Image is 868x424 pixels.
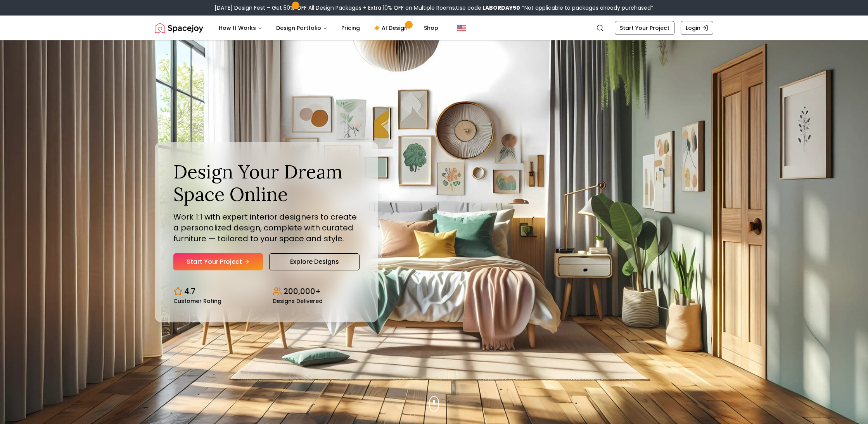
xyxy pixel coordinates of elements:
a: Pricing [335,20,366,36]
span: Use code: [456,4,520,12]
small: Designs Delivered [273,298,323,304]
p: Work 1:1 with expert interior designers to create a personalized design, complete with curated fu... [173,211,360,244]
p: 4.7 [184,286,195,297]
a: Login [681,21,713,35]
a: Start Your Project [615,21,674,35]
nav: Main [213,20,444,36]
a: Explore Designs [269,253,360,270]
h1: Design Your Dream Space Online [173,161,360,205]
b: LABORDAY50 [482,4,520,12]
img: Spacejoy Logo [155,20,203,36]
div: [DATE] Design Fest – Get 50% OFF All Design Packages + Extra 10% OFF on Multiple Rooms. [214,4,654,12]
a: AI Design [368,20,416,36]
p: 200,000+ [284,286,321,297]
a: Shop [418,20,444,36]
span: *Not applicable to packages already purchased* [520,4,654,12]
small: Customer Rating [173,298,221,304]
nav: Global [155,16,713,40]
button: How It Works [213,20,268,36]
a: Spacejoy [155,20,203,36]
a: Start Your Project [173,253,263,270]
div: Design stats [173,280,360,304]
button: Design Portfolio [270,20,334,36]
img: United States [457,23,466,33]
